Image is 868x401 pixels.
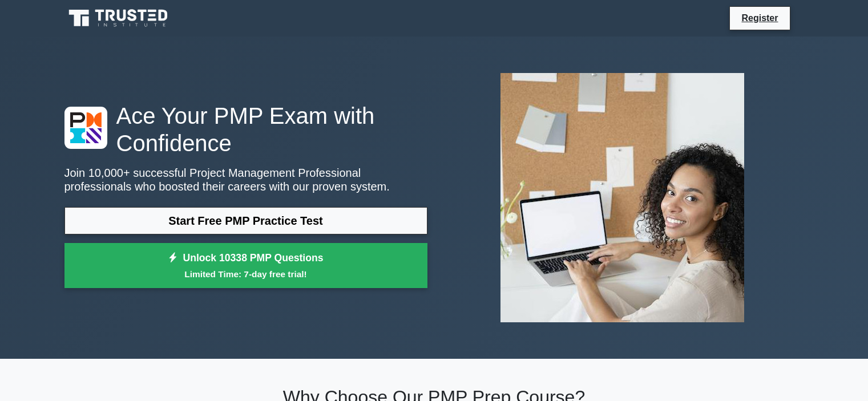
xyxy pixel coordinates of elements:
small: Limited Time: 7-day free trial! [79,268,413,281]
p: Join 10,000+ successful Project Management Professional professionals who boosted their careers w... [64,166,427,193]
a: Unlock 10338 PMP QuestionsLimited Time: 7-day free trial! [64,243,427,289]
a: Register [734,11,785,25]
a: Start Free PMP Practice Test [64,207,427,234]
h1: Ace Your PMP Exam with Confidence [64,102,427,157]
